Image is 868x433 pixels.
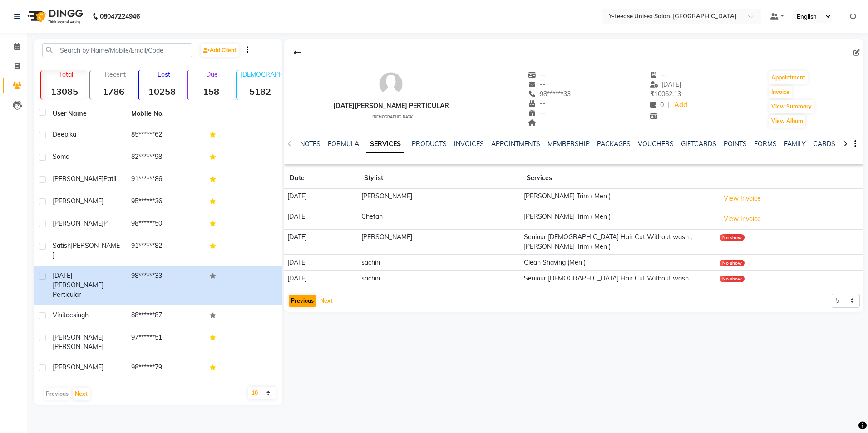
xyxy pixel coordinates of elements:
span: -- [528,71,545,79]
th: Services [521,168,716,189]
div: No show [720,234,745,241]
p: Lost [143,70,185,79]
td: [DATE] [284,271,359,286]
th: Stylist [359,168,521,189]
td: Chetan [359,209,521,229]
span: -- [528,118,545,127]
a: NOTES [300,140,321,148]
th: Date [284,168,359,189]
p: Recent [94,70,137,79]
a: PACKAGES [597,140,631,148]
span: | [667,100,669,110]
a: PRODUCTS [412,140,447,148]
span: [DEMOGRAPHIC_DATA] [372,114,414,119]
img: logo [23,4,85,29]
strong: 5182 [237,86,283,97]
span: 0 [650,101,664,109]
span: vinitae [53,311,73,319]
a: APPOINTMENTS [491,140,540,148]
a: FAMILY [784,140,806,148]
span: [DATE] [650,80,681,89]
a: FORMULA [328,140,359,148]
a: FORMS [754,140,777,148]
strong: 10258 [139,86,185,97]
span: [PERSON_NAME] [53,219,104,227]
td: [PERSON_NAME] [359,189,521,209]
strong: 158 [188,86,234,97]
span: [PERSON_NAME] [53,343,104,351]
td: Clean Shaving (Men ) [521,255,716,271]
span: -- [528,80,545,89]
button: Next [318,295,335,307]
a: INVOICES [454,140,484,148]
td: [PERSON_NAME] [359,229,521,255]
a: MEMBERSHIP [547,140,590,148]
td: [PERSON_NAME] Trim ( Men ) [521,189,716,209]
td: [DATE] [284,255,359,271]
a: Add Client [201,44,239,57]
div: Back to Client [288,44,307,61]
button: View Invoice [720,212,765,226]
span: Soma [53,153,69,161]
td: sachin [359,271,521,286]
span: singh [73,311,89,319]
button: Next [73,388,90,400]
span: p [104,219,108,227]
a: CARDS [813,140,835,148]
span: ₹ [650,90,654,98]
button: View Summary [769,100,814,113]
td: Seniour [DEMOGRAPHIC_DATA] Hair Cut Without wash ,[PERSON_NAME] Trim ( Men ) [521,229,716,255]
td: [DATE] [284,229,359,255]
a: POINTS [724,140,747,148]
td: sachin [359,255,521,271]
td: [DATE] [284,209,359,229]
button: Appointment [769,71,808,84]
span: -- [528,99,545,108]
span: patil [104,175,116,183]
button: Invoice [769,86,792,98]
p: Due [190,70,234,79]
th: User Name [47,103,126,124]
div: No show [720,260,745,266]
span: -- [650,71,667,79]
span: Deepika [53,130,76,138]
div: No show [720,276,745,282]
button: Previous [289,295,316,307]
b: 08047224946 [100,4,140,29]
span: [PERSON_NAME] [53,175,104,183]
span: [PERSON_NAME] [53,363,104,371]
td: [PERSON_NAME] Trim ( Men ) [521,209,716,229]
a: GIFTCARDS [681,140,716,148]
span: 10062.13 [650,90,681,98]
span: [PERSON_NAME] [53,197,104,205]
strong: 1786 [90,86,137,97]
button: View Invoice [720,192,765,206]
span: [DATE][PERSON_NAME] perticular [53,271,104,299]
a: VOUCHERS [638,140,674,148]
div: [DATE][PERSON_NAME] perticular [333,101,449,111]
strong: 13085 [41,86,88,97]
span: -- [528,109,545,117]
p: Total [45,70,88,79]
button: View Album [769,115,805,128]
td: [DATE] [284,189,359,209]
img: avatar [377,70,404,98]
span: [PERSON_NAME] [53,241,120,259]
span: [PERSON_NAME] [53,333,104,341]
p: [DEMOGRAPHIC_DATA] [241,70,283,79]
td: Seniour [DEMOGRAPHIC_DATA] Hair Cut Without wash [521,271,716,286]
span: satish [53,241,71,250]
a: SERVICES [366,136,404,153]
a: Add [673,99,689,112]
input: Search by Name/Mobile/Email/Code [42,43,192,57]
th: Mobile No. [126,103,204,124]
